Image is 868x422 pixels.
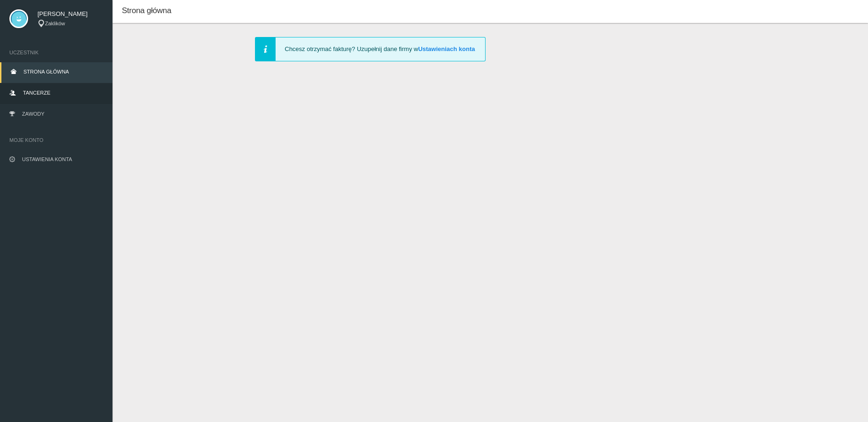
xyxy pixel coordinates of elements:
div: Chcesz otrzymać fakturę? Uzupełnij dane firmy w [255,37,486,61]
div: Zaklików [37,20,103,28]
span: Strona główna [122,6,171,15]
span: Tancerze [23,90,50,96]
span: Strona główna [23,69,69,74]
span: [PERSON_NAME] [37,9,103,19]
span: Uczestnik [9,48,103,57]
a: Ustawieniach konta [418,45,475,52]
span: Moje konto [9,135,103,145]
span: Ustawienia konta [22,156,72,162]
span: Zawody [22,111,45,117]
img: svg [9,9,28,28]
